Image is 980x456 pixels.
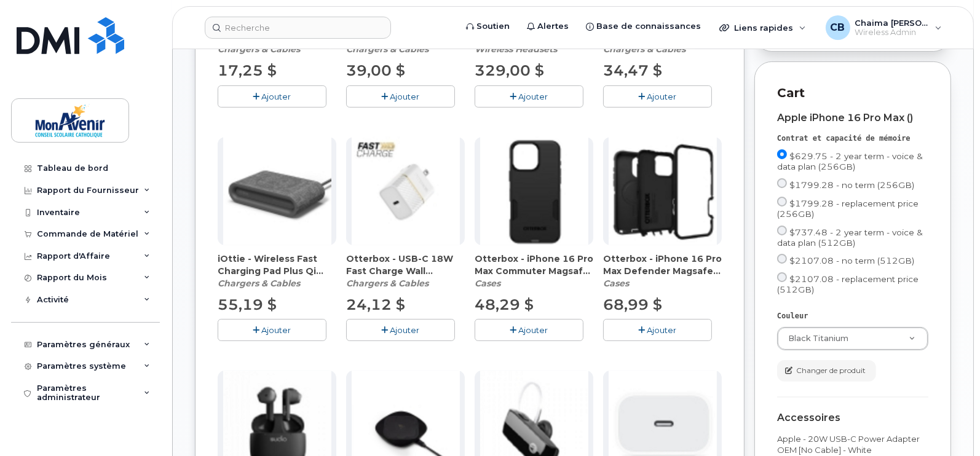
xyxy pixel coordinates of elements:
[223,137,331,245] img: accessory36554.JPG
[262,92,291,101] span: Ajouter
[218,85,326,107] button: Ajouter
[777,227,923,248] span: $737.48 - 2 year term - voice & data plan (512GB)
[475,296,534,313] span: 48,29 $
[537,20,569,33] span: Alertes
[777,112,928,124] div: Apple iPhone 16 Pro Max ()
[777,178,787,188] input: $1799.28 - no term (256GB)
[346,85,455,107] button: Ajouter
[346,61,405,79] span: 39,00 $
[777,254,787,264] input: $2107.08 - no term (512GB)
[218,278,300,289] em: Chargers & Cables
[777,360,876,382] button: Changer de produit
[475,319,583,340] button: Ajouter
[647,92,677,101] span: Ajouter
[734,23,793,33] span: Liens rapides
[480,137,588,245] img: accessory37015.JPG
[789,180,914,190] span: $1799.28 - no term (256GB)
[777,412,928,423] div: Accessoires
[777,149,787,159] input: $629.75 - 2 year term - voice & data plan (256GB)
[205,17,391,39] input: Recherche
[777,151,923,171] span: $629.75 - 2 year term - voice & data plan (256GB)
[603,253,722,277] span: Otterbox - iPhone 16 Pro Max Defender Magsafe - Black (CACIBE000634)
[519,325,548,335] span: Ajouter
[609,137,717,245] img: accessory37016.JPG
[346,253,465,277] span: Otterbox - USB-C 18W Fast Charge Wall Adapter - White (CAHCAP000074)
[519,92,548,101] span: Ajouter
[218,61,277,79] span: 17,25 $
[603,296,662,313] span: 68,99 $
[603,85,712,107] button: Ajouter
[788,334,848,343] span: Black Titanium
[777,133,928,144] div: Contrat et capacité de mémoire
[390,325,420,335] span: Ajouter
[603,319,712,340] button: Ajouter
[596,20,701,33] span: Base de connaissances
[457,14,518,39] a: Soutien
[518,14,577,39] a: Alertes
[476,20,510,33] span: Soutien
[855,18,929,28] span: Chaima [PERSON_NAME] [PERSON_NAME]
[777,311,928,321] div: Couleur
[218,319,326,340] button: Ajouter
[346,253,465,289] div: Otterbox - USB-C 18W Fast Charge Wall Adapter - White (CAHCAP000074)
[777,199,919,219] span: $1799.28 - replacement price (256GB)
[352,137,460,245] img: accessory36681.JPG
[778,328,928,350] a: Black Titanium
[777,272,787,282] input: $2107.08 - replacement price (512GB)
[711,15,815,40] div: Liens rapides
[346,296,405,313] span: 24,12 $
[218,44,300,55] em: Chargers & Cables
[475,278,500,289] em: Cases
[475,253,593,277] span: Otterbox - iPhone 16 Pro Max Commuter Magsafe - Black (CACIBE000633)
[855,28,929,37] span: Wireless Admin
[346,319,455,340] button: Ajouter
[777,197,787,206] input: $1799.28 - replacement price (256GB)
[603,253,722,289] div: Otterbox - iPhone 16 Pro Max Defender Magsafe - Black (CACIBE000634)
[475,44,557,55] em: Wireless Headsets
[817,15,950,40] div: Chaima Ben Salah
[218,253,336,289] div: iOttie - Wireless Fast Charging Pad Plus Qi (10W) - Grey (CAHCLI000064)
[262,325,291,335] span: Ajouter
[475,85,583,107] button: Ajouter
[475,253,593,289] div: Otterbox - iPhone 16 Pro Max Commuter Magsafe - Black (CACIBE000633)
[603,278,629,289] em: Cases
[577,14,709,39] a: Base de connaissances
[796,365,866,376] span: Changer de produit
[346,44,429,55] em: Chargers & Cables
[390,92,420,101] span: Ajouter
[777,84,928,102] p: Cart
[346,278,429,289] em: Chargers & Cables
[777,274,919,294] span: $2107.08 - replacement price (512GB)
[647,325,677,335] span: Ajouter
[218,253,336,277] span: iOttie - Wireless Fast Charging Pad Plus Qi (10W) - Grey (CAHCLI000064)
[789,256,914,265] span: $2107.08 - no term (512GB)
[777,226,787,235] input: $737.48 - 2 year term - voice & data plan (512GB)
[475,61,544,79] span: 329,00 $
[603,61,662,79] span: 34,47 $
[831,20,845,35] span: CB
[603,44,686,55] em: Chargers & Cables
[218,296,277,313] span: 55,19 $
